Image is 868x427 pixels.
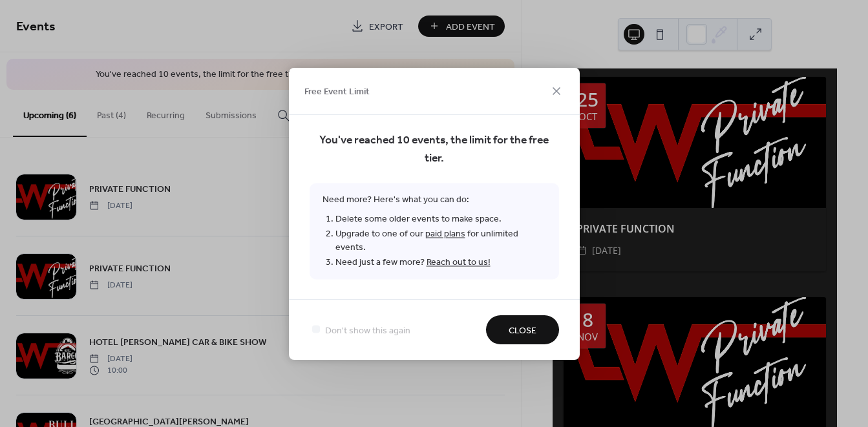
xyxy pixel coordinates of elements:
span: Don't show this again [325,324,410,337]
span: Free Event Limit [304,85,370,99]
a: Reach out to us! [427,253,491,271]
span: Need more? Here's what you can do: [310,183,559,279]
li: Upgrade to one of our for unlimited events. [335,226,546,255]
a: paid plans [425,225,465,242]
span: You've reached 10 events, the limit for the free tier. [310,131,559,167]
span: Close [509,324,536,337]
button: Close [486,315,559,344]
li: Need just a few more? [335,255,546,269]
li: Delete some older events to make space. [335,211,546,226]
